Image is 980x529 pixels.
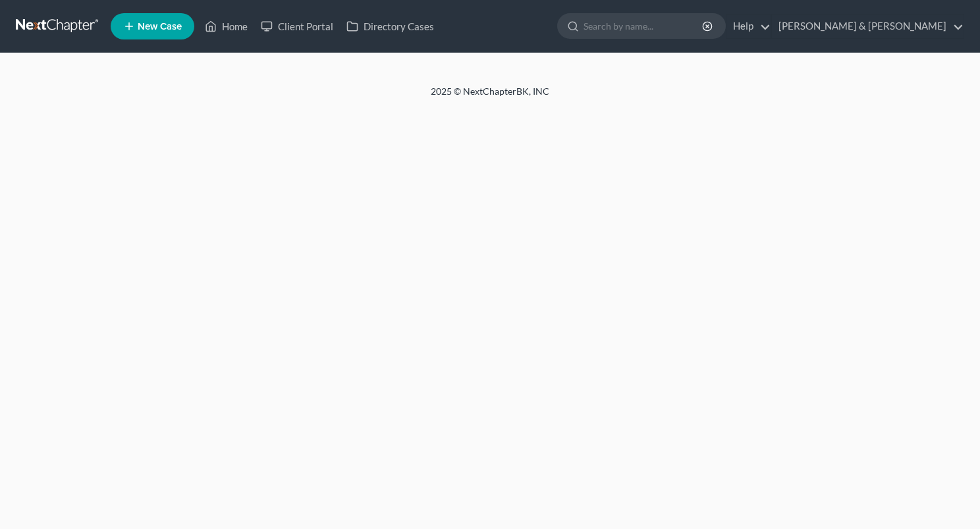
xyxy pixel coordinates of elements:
[198,14,254,38] a: Home
[115,85,865,109] div: 2025 © NextChapterBK, INC
[138,22,182,32] span: New Case
[340,14,441,38] a: Directory Cases
[772,14,964,38] a: [PERSON_NAME] & [PERSON_NAME]
[584,14,704,38] input: Search by name...
[254,14,340,38] a: Client Portal
[726,14,771,38] a: Help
